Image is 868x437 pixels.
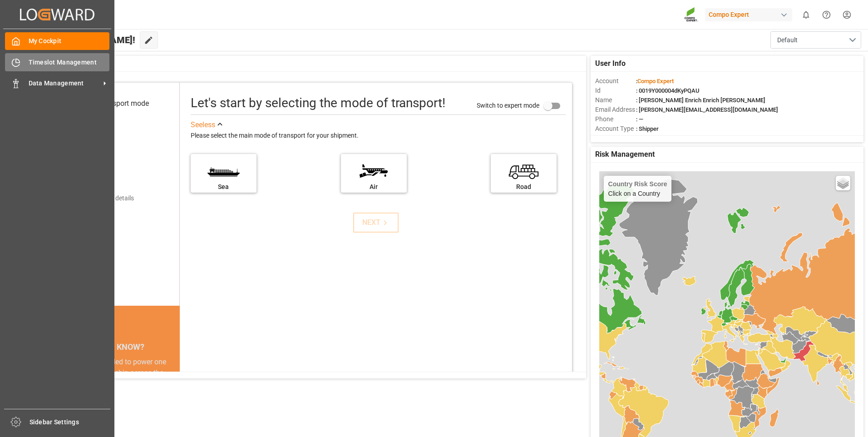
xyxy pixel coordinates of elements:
[477,101,539,109] span: Switch to expert mode
[345,182,402,192] div: Air
[595,114,636,124] span: Phone
[595,58,626,69] span: User Info
[608,180,667,188] h4: Country Risk Score
[796,5,816,25] button: show 0 new notifications
[595,124,636,134] span: Account Type
[195,182,252,192] div: Sea
[816,5,837,25] button: Help Center
[636,125,659,132] span: : Shipper
[595,149,655,160] span: Risk Management
[77,194,134,203] div: Add shipping details
[353,213,399,233] button: NEXT
[38,31,135,49] span: Hello [PERSON_NAME]!
[362,217,390,228] div: NEXT
[636,106,778,113] span: : [PERSON_NAME][EMAIL_ADDRESS][DOMAIN_NAME]
[191,119,215,130] div: See less
[191,130,566,141] div: Please select the main mode of transport for your shipment.
[30,417,111,427] span: Sidebar Settings
[705,8,792,21] div: Compo Expert
[770,31,861,49] button: open menu
[29,36,110,46] span: My Cockpit
[595,95,636,105] span: Name
[636,97,765,104] span: : [PERSON_NAME] Enrich Enrich [PERSON_NAME]
[495,182,552,192] div: Road
[595,105,636,114] span: Email Address
[777,35,798,45] span: Default
[636,116,643,123] span: : —
[595,86,636,95] span: Id
[595,76,636,86] span: Account
[5,53,109,71] a: Timeslot Management
[684,7,699,23] img: Screenshot%202023-09-29%20at%2010.02.21.png_1712312052.png
[5,32,109,50] a: My Cockpit
[191,94,445,113] div: Let's start by selecting the mode of transport!
[29,58,110,67] span: Timeslot Management
[29,79,100,88] span: Data Management
[167,357,180,433] button: next slide / item
[608,180,667,197] div: Click on a Country
[637,78,674,84] span: Compo Expert
[636,87,700,94] span: : 0019Y000004dKyPQAU
[836,176,850,190] a: Layers
[705,6,796,23] button: Compo Expert
[636,78,674,84] span: :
